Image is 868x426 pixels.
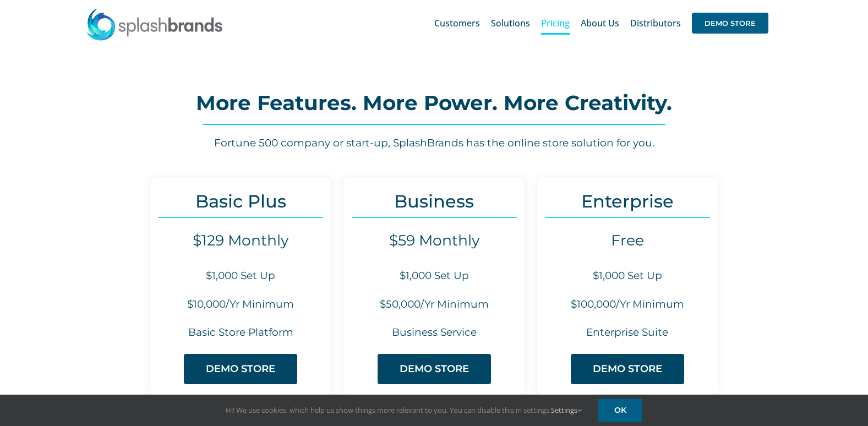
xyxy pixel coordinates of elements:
[150,191,331,211] h3: Basic Plus
[206,363,275,375] span: DEMO STORE
[150,232,331,249] h4: $129 Monthly
[55,92,813,114] h2: More Features. More Power. More Creativity.
[593,363,662,375] span: DEMO STORE
[541,19,570,28] span: Pricing
[434,6,480,41] a: Customers
[150,325,331,340] h6: Basic Store Platform
[598,398,642,422] a: OK
[537,191,718,211] h3: Enterprise
[434,19,480,28] span: Customers
[86,8,223,41] img: SplashBrands.com Logo
[150,269,331,283] h6: $1,000 Set Up
[55,136,813,151] h6: Fortune 500 company or start-up, SplashBrands has the online store solution for you.
[551,405,582,415] a: Settings
[537,325,718,340] h6: Enterprise Suite
[537,232,718,249] h4: Free
[343,269,525,283] h6: $1,000 Set Up
[378,354,491,384] a: DEMO STORE
[184,354,297,384] a: DEMO STORE
[491,19,530,28] span: Solutions
[226,405,582,415] span: Hi! We use cookies, which help us show things more relevant to you. You can disable this in setti...
[692,6,768,41] a: DEMO STORE
[400,363,469,375] span: DEMO STORE
[434,6,768,41] nav: Main Menu
[150,297,331,312] h6: $10,000/Yr Minimum
[630,19,681,28] span: Distributors
[537,297,718,312] h6: $100,000/Yr Minimum
[581,19,619,28] span: About Us
[541,6,570,41] a: Pricing
[343,232,525,249] h4: $59 Monthly
[343,191,525,211] h3: Business
[343,325,525,340] h6: Business Service
[343,297,525,312] h6: $50,000/Yr Minimum
[630,6,681,41] a: Distributors
[571,354,684,384] a: DEMO STORE
[537,269,718,283] h6: $1,000 Set Up
[692,13,768,34] span: DEMO STORE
